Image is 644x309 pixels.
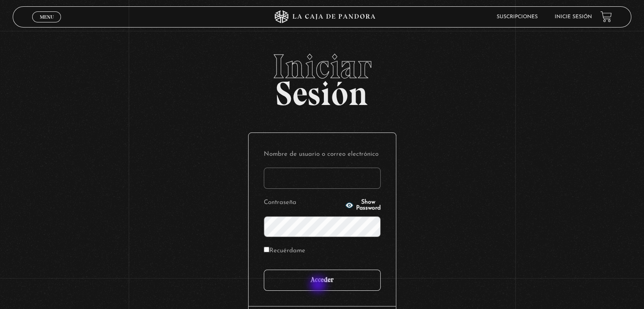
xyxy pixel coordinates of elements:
[264,247,269,252] input: Recuérdame
[13,50,631,104] h2: Sesión
[497,14,538,19] a: Suscripciones
[264,196,343,210] label: Contraseña
[555,14,592,19] a: Inicie sesión
[264,270,381,291] input: Acceder
[264,148,381,161] label: Nombre de usuario o correo electrónico
[356,199,381,211] span: Show Password
[345,199,381,211] button: Show Password
[600,11,612,22] a: View your shopping cart
[264,245,305,258] label: Recuérdame
[37,21,57,27] span: Cerrar
[13,50,631,83] span: Iniciar
[40,14,54,19] span: Menu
